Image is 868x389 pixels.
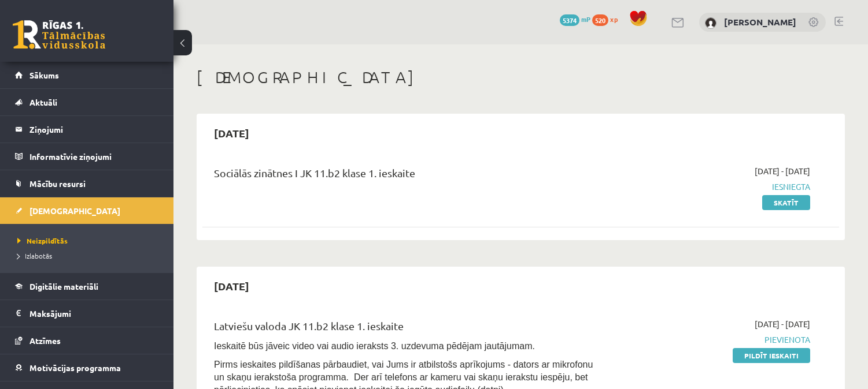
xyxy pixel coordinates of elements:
a: Maksājumi [15,300,159,327]
span: xp [610,14,618,24]
span: 5374 [560,14,579,26]
img: Vanesa Matjuka [705,17,716,29]
span: Ieskaitē būs jāveic video vai audio ieraksts 3. uzdevuma pēdējam jautājumam. [214,341,535,351]
a: Motivācijas programma [15,354,159,381]
span: mP [581,14,590,24]
a: Izlabotās [17,250,162,261]
legend: Informatīvie ziņojumi [29,143,159,170]
span: [DEMOGRAPHIC_DATA] [29,205,120,216]
a: Aktuāli [15,89,159,115]
span: 520 [592,14,608,26]
div: Latviešu valoda JK 11.b2 klase 1. ieskaite [214,318,605,339]
a: [PERSON_NAME] [724,16,796,28]
span: Pievienota [623,334,810,346]
div: Sociālās zinātnes I JK 11.b2 klase 1. ieskaite [214,165,605,186]
a: 5374 mP [560,14,590,24]
span: Sākums [29,70,59,80]
span: Motivācijas programma [29,362,121,373]
span: Izlabotās [17,251,52,260]
a: [DEMOGRAPHIC_DATA] [15,197,159,224]
span: [DATE] - [DATE] [755,318,810,330]
span: Iesniegta [623,181,810,193]
span: Neizpildītās [17,236,68,245]
a: Skatīt [762,195,810,210]
span: Aktuāli [29,97,57,107]
span: Atzīmes [29,335,61,346]
a: Sākums [15,62,159,88]
legend: Maksājumi [29,300,159,327]
span: [DATE] - [DATE] [755,165,810,177]
a: Atzīmes [15,327,159,354]
a: Rīgas 1. Tālmācības vidusskola [13,20,105,49]
h2: [DATE] [202,272,261,300]
a: Pildīt ieskaiti [733,348,810,363]
h1: [DEMOGRAPHIC_DATA] [197,68,845,87]
a: Digitālie materiāli [15,273,159,300]
a: Informatīvie ziņojumi [15,143,159,170]
span: Digitālie materiāli [29,281,98,291]
a: Ziņojumi [15,116,159,143]
h2: [DATE] [202,119,261,147]
a: 520 xp [592,14,623,24]
a: Mācību resursi [15,170,159,197]
span: Mācību resursi [29,178,86,189]
legend: Ziņojumi [29,116,159,143]
a: Neizpildītās [17,235,162,246]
